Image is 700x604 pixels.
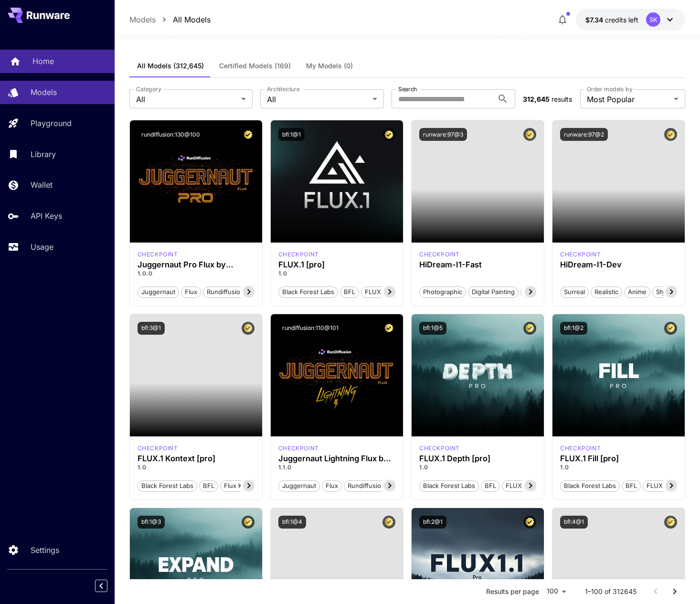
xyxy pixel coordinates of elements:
button: Certified Model – Vetted for best performance and includes a commercial license. [242,516,255,529]
span: Black Forest Labs [561,481,619,491]
div: fluxpro [560,444,601,453]
button: flux [322,479,342,492]
p: Usage [31,241,53,253]
span: All [136,94,238,105]
span: Photographic [420,287,466,297]
button: Surreal [560,286,589,298]
p: 1.0 [419,463,536,472]
p: 1.0 [560,463,677,472]
p: 1.1.0 [278,463,395,472]
p: checkpoint [560,444,601,453]
button: Black Forest Labs [278,286,338,298]
button: bfl:1@2 [560,322,587,335]
button: runware:97@3 [419,128,467,141]
span: Cinematic [521,287,557,297]
div: fluxpro [278,250,319,259]
button: Certified Model – Vetted for best performance and includes a commercial license. [382,128,395,141]
button: FLUX.1 Depth [pro] [502,479,566,492]
div: HiDream Fast [419,250,460,259]
label: Architecture [267,85,299,93]
div: 100 [543,584,570,598]
a: Models [129,14,156,25]
button: Flux Kontext [220,479,265,492]
label: Search [398,85,417,93]
div: FLUX.1 D [278,444,319,453]
button: rundiffusion [344,479,389,492]
span: results [552,95,572,103]
span: Most Popular [587,94,670,105]
button: Photographic [419,286,466,298]
span: FLUX.1 [pro] [361,287,405,297]
button: bfl:1@3 [138,516,165,529]
button: Certified Model – Vetted for best performance and includes a commercial license. [664,128,677,141]
button: bfl:1@4 [278,516,306,529]
button: Black Forest Labs [419,479,479,492]
span: All [267,94,369,105]
button: Certified Model – Vetted for best performance and includes a commercial license. [523,128,536,141]
div: fluxpro [419,444,460,453]
span: Black Forest Labs [138,481,197,491]
div: FLUX.1 D [138,250,178,259]
button: flux [181,286,201,298]
button: Go to next page [665,582,684,601]
p: checkpoint [560,250,601,259]
button: Certified Model – Vetted for best performance and includes a commercial license. [664,516,677,529]
button: Certified Model – Vetted for best performance and includes a commercial license. [382,322,395,335]
span: FLUX.1 Depth [pro] [502,481,565,491]
p: Home [32,55,54,67]
button: Certified Model – Vetted for best performance and includes a commercial license. [523,516,536,529]
div: $7.342 [585,15,638,25]
span: rundiffusion [203,287,247,297]
span: BFL [622,481,640,491]
span: Flux Kontext [221,481,264,491]
h3: Juggernaut Lightning Flux by RunDiffusion [278,454,395,463]
h3: FLUX.1 Kontext [pro] [138,454,255,463]
span: flux [181,287,201,297]
button: Digital Painting [468,286,519,298]
button: Collapse sidebar [95,580,107,592]
button: FLUX.1 [pro] [361,286,405,298]
button: Certified Model – Vetted for best performance and includes a commercial license. [523,322,536,335]
button: bfl:2@1 [419,516,446,529]
button: Anime [624,286,650,298]
p: Settings [31,544,59,556]
p: API Keys [31,210,62,222]
h3: HiDream-I1-Fast [419,260,536,269]
span: BFL [340,287,359,297]
button: bfl:1@5 [419,322,446,335]
button: rundiffusion [203,286,248,298]
h3: HiDream-I1-Dev [560,260,677,269]
button: Realistic [591,286,622,298]
span: FLUX.1 Fill [pro] [643,481,697,491]
a: All Models [173,14,211,25]
p: Results per page [486,587,539,596]
button: Certified Model – Vetted for best performance and includes a commercial license. [382,516,395,529]
button: Stylized [652,286,683,298]
p: checkpoint [138,250,178,259]
button: rundiffusion:110@101 [278,322,342,335]
p: checkpoint [419,250,460,259]
label: Category [136,85,161,93]
button: juggernaut [278,479,320,492]
span: rundiffusion [344,481,388,491]
h3: Juggernaut Pro Flux by RunDiffusion [138,260,255,269]
button: BFL [622,479,641,492]
p: Wallet [31,179,53,191]
button: Cinematic [520,286,557,298]
h3: FLUX.1 Fill [pro] [560,454,677,463]
button: BFL [199,479,218,492]
p: checkpoint [278,250,319,259]
p: checkpoint [419,444,460,453]
span: All Models (312,645) [137,62,204,70]
button: Black Forest Labs [560,479,620,492]
h3: FLUX.1 Depth [pro] [419,454,536,463]
p: Models [31,86,57,98]
span: juggernaut [138,287,179,297]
